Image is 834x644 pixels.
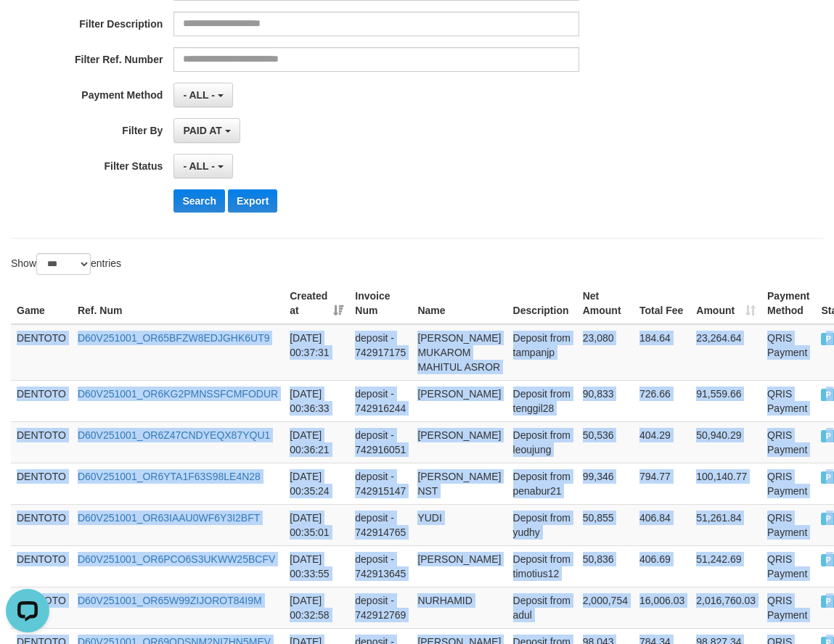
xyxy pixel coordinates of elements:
[761,587,815,628] td: QRIS Payment
[577,421,634,463] td: 50,536
[183,125,221,136] span: PAID AT
[78,553,275,565] a: D60V251001_OR6PCO6S3UKWW25BCFV
[349,380,412,421] td: deposit - 742916244
[11,253,121,275] label: Show entries
[761,421,815,463] td: QRIS Payment
[634,463,690,504] td: 794.77
[634,324,690,381] td: 184.64
[690,421,761,463] td: 50,940.29
[634,545,690,587] td: 406.69
[507,421,577,463] td: Deposit from leoujung
[634,504,690,545] td: 406.84
[183,89,215,101] span: - ALL -
[11,380,72,421] td: DENTOTO
[412,587,507,628] td: NURHAMID
[507,545,577,587] td: Deposit from timotius12
[690,504,761,545] td: 51,261.84
[284,421,349,463] td: [DATE] 00:36:21
[761,545,815,587] td: QRIS Payment
[507,380,577,421] td: Deposit from tenggil28
[412,324,507,381] td: [PERSON_NAME] MUKAROM MAHITUL ASROR
[761,380,815,421] td: QRIS Payment
[690,463,761,504] td: 100,140.77
[634,283,690,324] th: Total Fee
[577,545,634,587] td: 50,836
[349,587,412,628] td: deposit - 742912769
[36,253,91,275] select: Showentries
[11,324,72,381] td: DENTOTO
[11,421,72,463] td: DENTOTO
[690,545,761,587] td: 51,242.69
[690,283,761,324] th: Amount: activate to sort column ascending
[577,324,634,381] td: 23,080
[412,545,507,587] td: [PERSON_NAME]
[761,324,815,381] td: QRIS Payment
[634,587,690,628] td: 16,006.03
[349,324,412,381] td: deposit - 742917175
[349,421,412,463] td: deposit - 742916051
[173,189,225,212] button: Search
[349,545,412,587] td: deposit - 742913645
[634,421,690,463] td: 404.29
[507,504,577,545] td: Deposit from yudhy
[349,283,412,324] th: Invoice Num
[761,463,815,504] td: QRIS Payment
[228,189,277,212] button: Export
[284,283,349,324] th: Created at: activate to sort column ascending
[412,421,507,463] td: [PERSON_NAME]
[412,504,507,545] td: YUDI
[284,324,349,381] td: [DATE] 00:37:31
[284,504,349,545] td: [DATE] 00:35:01
[72,283,284,324] th: Ref. Num
[78,429,270,441] a: D60V251001_OR6Z47CNDYEQX87YQU1
[11,504,72,545] td: DENTOTO
[690,324,761,381] td: 23,264.64
[78,388,278,400] a: D60V251001_OR6KG2PMNSSFCMFODUR
[284,587,349,628] td: [DATE] 00:32:58
[183,160,215,172] span: - ALL -
[507,463,577,504] td: Deposit from penabur21
[349,504,412,545] td: deposit - 742914765
[577,463,634,504] td: 99,346
[577,380,634,421] td: 90,833
[577,504,634,545] td: 50,855
[284,463,349,504] td: [DATE] 00:35:24
[78,595,262,606] a: D60V251001_OR65W99ZIJOROT84I9M
[412,283,507,324] th: Name
[577,283,634,324] th: Net Amount
[412,380,507,421] td: [PERSON_NAME]
[284,380,349,421] td: [DATE] 00:36:33
[349,463,412,504] td: deposit - 742915147
[690,587,761,628] td: 2,016,760.03
[78,471,261,482] a: D60V251001_OR6YTA1F63S98LE4N28
[634,380,690,421] td: 726.66
[507,324,577,381] td: Deposit from tampanjp
[690,380,761,421] td: 91,559.66
[173,83,232,107] button: - ALL -
[173,118,240,143] button: PAID AT
[173,154,232,178] button: - ALL -
[11,283,72,324] th: Game
[507,587,577,628] td: Deposit from adul
[11,463,72,504] td: DENTOTO
[284,545,349,587] td: [DATE] 00:33:55
[412,463,507,504] td: [PERSON_NAME] NST
[577,587,634,628] td: 2,000,754
[761,283,815,324] th: Payment Method
[507,283,577,324] th: Description
[761,504,815,545] td: QRIS Payment
[6,6,49,49] button: Open LiveChat chat widget
[78,332,270,344] a: D60V251001_OR65BFZW8EDJGHK6UT9
[78,512,260,524] a: D60V251001_OR63IAAU0WF6Y3I2BFT
[11,545,72,587] td: DENTOTO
